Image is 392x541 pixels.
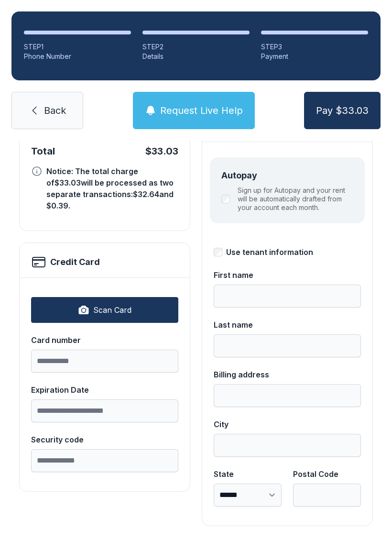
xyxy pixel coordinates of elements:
label: Sign up for Autopay and your rent will be automatically drafted from your account each month. [238,186,353,212]
div: Card number [31,334,178,346]
div: Notice: The total charge of $33.03 will be processed as two separate transactions: $32.64 and $0.... [46,166,178,211]
div: Details [142,52,250,61]
div: Autopay [221,169,353,182]
div: Security code [31,434,178,445]
input: Postal Code [293,484,361,507]
h2: Credit Card [50,255,100,269]
div: Phone Number [24,52,131,61]
span: Pay $33.03 [316,104,369,117]
span: Back [44,104,66,117]
div: City [214,419,361,430]
div: State [214,468,282,480]
div: Postal Code [293,468,361,480]
input: Card number [31,350,178,373]
div: Total [31,144,55,158]
input: First name [214,285,361,308]
div: STEP 3 [261,42,368,52]
div: Expiration Date [31,384,178,396]
input: Expiration Date [31,399,178,422]
span: Scan Card [93,304,131,316]
div: Use tenant information [226,246,313,258]
div: Last name [214,319,361,331]
input: Security code [31,449,178,472]
div: STEP 2 [142,42,250,52]
input: Billing address [214,384,361,407]
div: Billing address [214,369,361,380]
div: $33.03 [145,144,178,158]
select: State [214,484,282,507]
div: STEP 1 [24,42,131,52]
div: Payment [261,52,368,61]
div: First name [214,269,361,281]
span: Request Live Help [160,104,243,117]
input: City [214,434,361,457]
input: Last name [214,334,361,357]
